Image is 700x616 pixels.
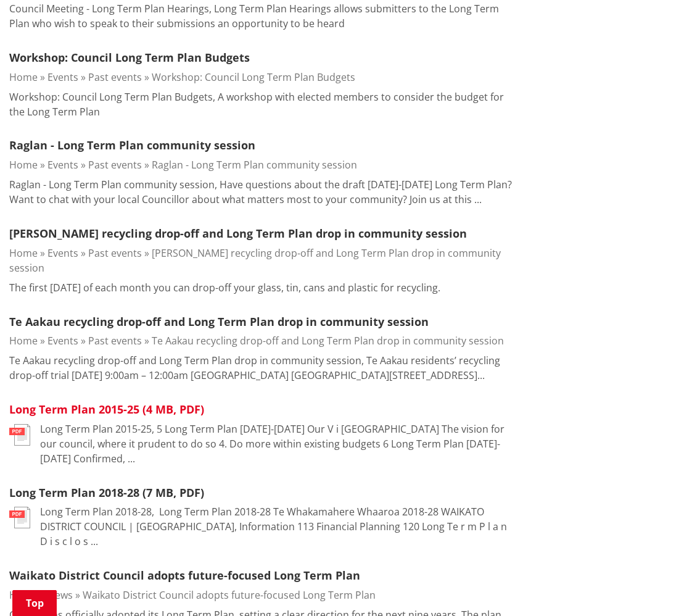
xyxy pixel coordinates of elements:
[9,568,360,583] a: Waikato District Council adopts future-focused Long Term Plan
[40,422,516,466] p: Long Term Plan 2015-25, 5 Long Term Plan [DATE]-[DATE] Our V i [GEOGRAPHIC_DATA] The vision for o...
[152,70,355,84] a: Workshop: Council Long Term Plan Budgets
[9,507,30,528] img: document-pdf.svg
[47,70,78,84] a: Events
[88,70,142,84] a: Past events
[40,504,516,549] p: Long Term Plan 2018-28, ﻿ Long Term Plan 2018-28 Te Whakamahere Whaaroa 2018-28 WAIKATO DISTRICT ...
[9,50,250,65] a: Workshop: Council Long Term Plan Budgets
[12,590,57,616] a: Top
[9,70,38,84] a: Home
[9,158,38,172] a: Home
[152,334,504,348] a: Te Aakau recycling drop-off and Long Term Plan drop in community session
[152,158,357,172] a: Raglan - Long Term Plan community session
[9,226,467,241] a: [PERSON_NAME] recycling drop-off and Long Term Plan drop in community session
[9,246,38,260] a: Home
[88,246,142,260] a: Past events
[9,177,516,207] p: Raglan - Long Term Plan community session, Have questions about the draft [DATE]-[DATE] Long Term...
[9,485,204,500] a: Long Term Plan 2018-28 (7 MB, PDF)
[9,353,516,383] p: Te Aakau recycling drop-off and Long Term Plan drop in community session, Te Aakau residents’ rec...
[643,564,688,609] iframe: Messenger Launcher
[9,314,429,329] a: Te Aakau recycling drop-off and Long Term Plan drop in community session
[47,246,78,260] a: Events
[47,334,78,348] a: Events
[9,246,501,275] a: [PERSON_NAME] recycling drop-off and Long Term Plan drop in community session
[88,158,142,172] a: Past events
[9,280,440,295] p: The first [DATE] of each month you can drop-off your glass, tin, cans and plastic for recycling.
[9,424,30,446] img: document-pdf.svg
[47,158,78,172] a: Events
[88,334,142,348] a: Past events
[83,588,376,602] a: Waikato District Council adopts future-focused Long Term Plan
[9,138,255,152] a: Raglan - Long Term Plan community session
[9,89,516,119] p: Workshop: Council Long Term Plan Budgets, A workshop with elected members to consider the budget ...
[9,588,38,602] a: Home
[9,334,38,348] a: Home
[9,1,516,31] p: Council Meeting - Long Term Plan Hearings, Long Term Plan Hearings allows submitters to the Long ...
[9,402,204,417] a: Long Term Plan 2015-25 (4 MB, PDF)
[47,588,73,602] a: News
